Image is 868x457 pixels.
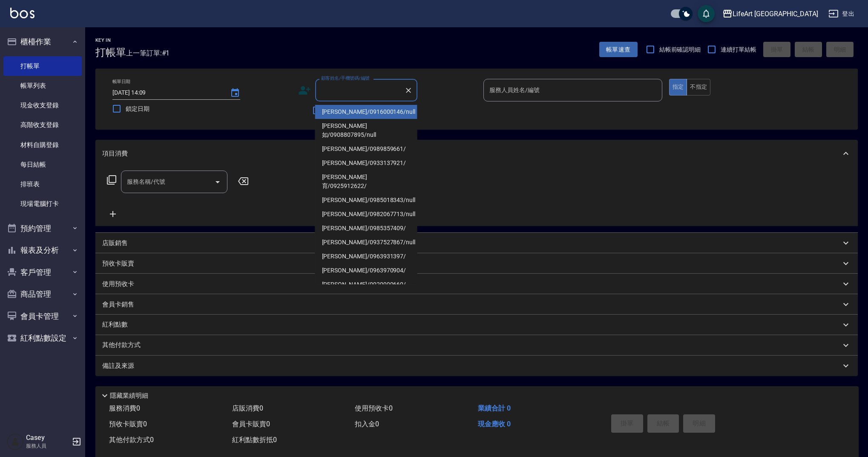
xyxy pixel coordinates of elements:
[3,174,82,194] a: 排班表
[7,433,24,450] img: Person
[26,442,69,450] p: 服務人員
[3,305,82,327] button: 會員卡管理
[95,274,858,294] div: 使用預收卡
[95,335,858,356] div: 其他付款方式
[315,278,417,292] li: [PERSON_NAME]/0920999660/
[110,391,148,400] p: 隱藏業績明細
[95,46,126,58] h3: 打帳單
[232,420,270,428] span: 會員卡販賣 0
[225,83,245,103] button: Choose date, selected date is 2025-09-25
[733,9,818,19] div: LifeArt [GEOGRAPHIC_DATA]
[3,283,82,305] button: 商品管理
[315,170,417,193] li: [PERSON_NAME]育/0925912622/
[315,193,417,207] li: [PERSON_NAME]/0985018343/null
[687,79,710,95] button: 不指定
[698,5,715,22] button: save
[126,48,170,58] span: 上一筆訂單:#1
[825,6,858,22] button: 登出
[112,86,221,100] input: YYYY/MM/DD hh:mm
[109,420,147,428] span: 預收卡販賣 0
[102,280,134,289] p: 使用預收卡
[95,315,858,335] div: 紅利點數
[315,221,417,235] li: [PERSON_NAME]/0985357409/
[3,155,82,174] a: 每日結帳
[3,239,82,261] button: 報表及分析
[355,404,393,412] span: 使用預收卡 0
[95,233,858,253] div: 店販銷售
[95,38,126,43] h2: Key In
[315,142,417,156] li: [PERSON_NAME]/0989859661/
[321,75,370,81] label: 顧客姓名/手機號碼/編號
[211,175,224,189] button: Open
[3,194,82,214] a: 現場電腦打卡
[102,239,128,248] p: 店販銷售
[315,235,417,249] li: [PERSON_NAME]/0937527867/null
[721,45,756,54] span: 連續打單結帳
[3,76,82,95] a: 帳單列表
[26,434,69,442] h5: Casey
[109,404,140,412] span: 服務消費 0
[3,95,82,115] a: 現金收支登錄
[402,84,414,96] button: Clear
[659,45,701,54] span: 結帳前確認明細
[478,420,511,428] span: 現金應收 0
[315,105,417,119] li: [PERSON_NAME]/0916000146/null
[719,5,822,23] button: LifeArt [GEOGRAPHIC_DATA]
[102,341,145,350] p: 其他付款方式
[102,259,134,268] p: 預收卡販賣
[315,207,417,221] li: [PERSON_NAME]/0982067713/null
[232,436,277,444] span: 紅利點數折抵 0
[3,217,82,240] button: 預約管理
[669,79,687,95] button: 指定
[112,78,130,85] label: 帳單日期
[95,140,858,167] div: 項目消費
[355,420,379,428] span: 扣入金 0
[102,300,134,309] p: 會員卡銷售
[3,261,82,283] button: 客戶管理
[3,327,82,349] button: 紅利點數設定
[3,56,82,76] a: 打帳單
[95,294,858,315] div: 會員卡銷售
[102,149,128,158] p: 項目消費
[126,104,149,113] span: 鎖定日期
[102,320,132,330] p: 紅利點數
[315,156,417,170] li: [PERSON_NAME]/0933137921/
[315,249,417,263] li: [PERSON_NAME]/0963931397/
[315,119,417,142] li: [PERSON_NAME]如/0908807895/null
[315,263,417,278] li: [PERSON_NAME]/0963970904/
[478,404,511,412] span: 業績合計 0
[109,436,154,444] span: 其他付款方式 0
[95,253,858,274] div: 預收卡販賣
[102,362,134,370] p: 備註及來源
[95,356,858,376] div: 備註及來源
[10,8,34,18] img: Logo
[3,115,82,135] a: 高階收支登錄
[232,404,263,412] span: 店販消費 0
[599,42,638,58] button: 帳單速查
[3,135,82,155] a: 材料自購登錄
[3,31,82,53] button: 櫃檯作業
